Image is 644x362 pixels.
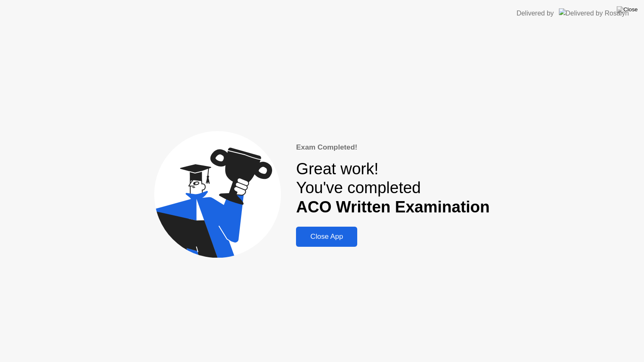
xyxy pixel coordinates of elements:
[296,198,490,216] b: ACO Written Examination
[296,227,357,247] button: Close App
[517,8,554,18] div: Delivered by
[299,233,355,241] div: Close App
[617,6,638,13] img: Close
[296,160,490,217] div: Great work! You've completed
[559,8,629,18] img: Delivered by Rosalyn
[296,142,490,153] div: Exam Completed!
